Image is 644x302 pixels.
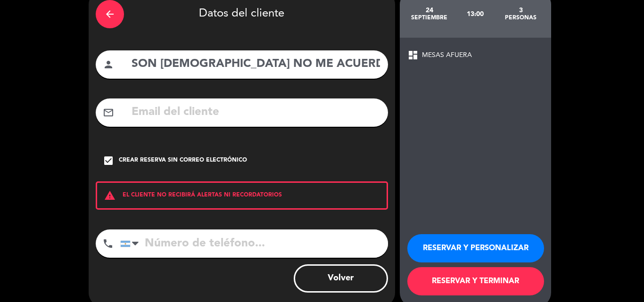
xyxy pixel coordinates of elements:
[498,14,544,22] div: personas
[131,103,381,122] input: Email del cliente
[407,267,544,295] button: RESERVAR Y TERMINAR
[96,181,388,210] div: EL CLIENTE NO RECIBIRÁ ALERTAS NI RECORDATORIOS
[407,234,544,262] button: RESERVAR Y PERSONALIZAR
[104,8,116,20] i: arrow_back
[103,59,114,70] i: person
[407,7,453,14] div: 24
[119,156,247,165] div: Crear reserva sin correo electrónico
[498,7,544,14] div: 3
[103,155,114,166] i: check_box
[121,230,142,257] div: Argentina: +54
[407,14,453,22] div: septiembre
[294,264,388,293] button: Volver
[103,107,114,118] i: mail_outline
[120,229,388,258] input: Número de teléfono...
[131,55,381,74] input: Nombre del cliente
[102,238,114,249] i: phone
[97,190,123,201] i: warning
[422,50,472,61] span: MESAS AFUERA
[407,49,419,61] span: dashboard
